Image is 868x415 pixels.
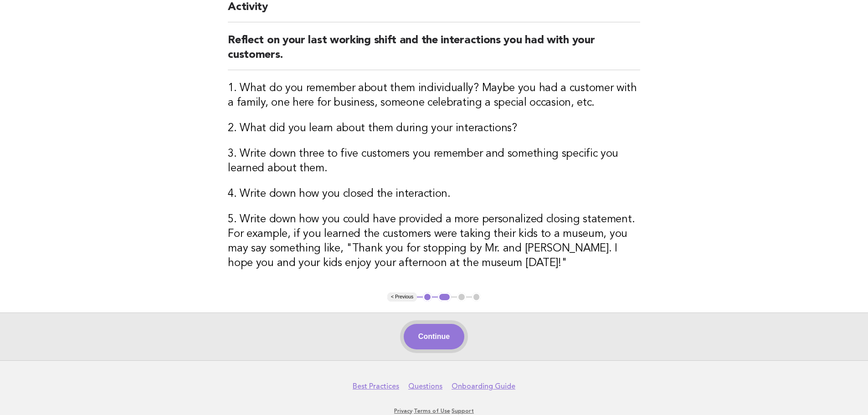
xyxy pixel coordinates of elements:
[452,382,515,391] a: Onboarding Guide
[404,324,464,349] button: Continue
[408,382,442,391] a: Questions
[387,292,417,302] button: < Previous
[155,407,713,415] p: · ·
[438,292,451,302] button: 2
[228,33,640,70] h2: Reflect on your last working shift and the interactions you had with your customers.
[414,408,450,414] a: Terms of Use
[228,147,640,176] h3: 3. Write down three to five customers you remember and something specific you learned about them.
[394,408,412,414] a: Privacy
[353,382,399,391] a: Best Practices
[423,292,432,302] button: 1
[228,212,640,271] h3: 5. Write down how you could have provided a more personalized closing statement. For example, if ...
[228,121,640,136] h3: 2. What did you learn about them during your interactions?
[228,187,640,201] h3: 4. Write down how you closed the interaction.
[228,81,640,110] h3: 1. What do you remember about them individually? Maybe you had a customer with a family, one here...
[452,408,474,414] a: Support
